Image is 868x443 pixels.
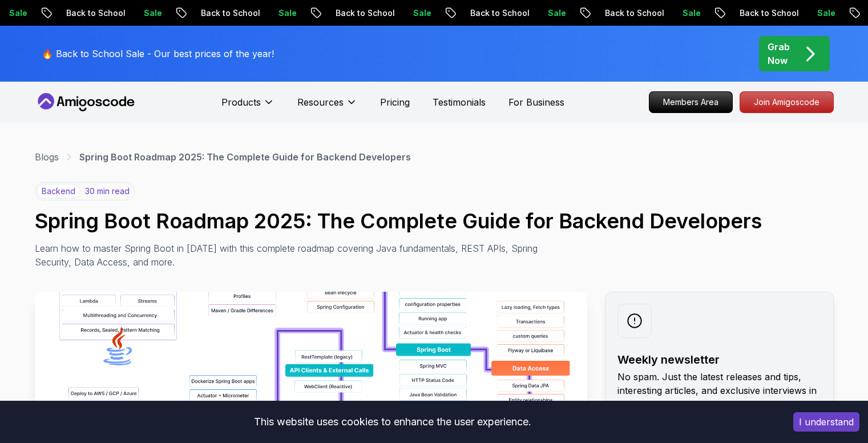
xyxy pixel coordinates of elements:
[9,409,776,434] div: This website uses cookies to enhance the user experience.
[42,47,274,61] p: 🔥 Back to School Sale - Our best prices of the year!
[380,95,410,109] a: Pricing
[665,7,702,19] p: Sale
[396,7,433,19] p: Sale
[617,370,822,411] p: No spam. Just the latest releases and tips, interesting articles, and exclusive interviews in you...
[221,95,261,109] p: Products
[722,7,800,19] p: Back to School
[184,7,261,19] p: Back to School
[617,352,822,368] h2: Weekly newsletter
[37,184,80,199] p: backend
[85,186,130,197] p: 30 min read
[433,95,486,109] a: Testimonials
[35,210,834,232] h1: Spring Boot Roadmap 2025: The Complete Guide for Backend Developers
[221,95,274,118] button: Products
[508,95,564,109] a: For Business
[649,92,732,112] p: Members Area
[35,150,59,164] a: Blogs
[793,412,859,432] button: Accept cookies
[740,92,833,112] p: Join Amigoscode
[297,95,357,118] button: Resources
[318,7,396,19] p: Back to School
[261,7,298,19] p: Sale
[588,7,665,19] p: Back to School
[531,7,567,19] p: Sale
[79,150,411,164] p: Spring Boot Roadmap 2025: The Complete Guide for Backend Developers
[800,7,837,19] p: Sale
[35,241,546,269] p: Learn how to master Spring Boot in [DATE] with this complete roadmap covering Java fundamentals, ...
[740,91,834,113] a: Join Amigoscode
[768,40,790,67] p: Grab Now
[49,7,127,19] p: Back to School
[649,91,733,113] a: Members Area
[453,7,531,19] p: Back to School
[127,7,163,19] p: Sale
[297,95,344,109] p: Resources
